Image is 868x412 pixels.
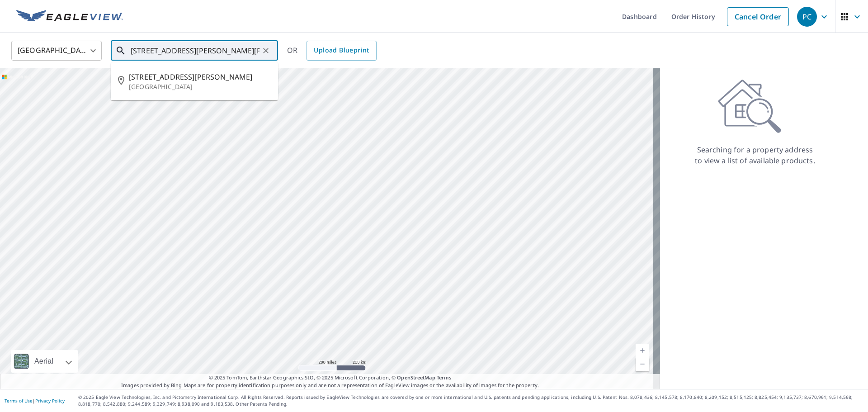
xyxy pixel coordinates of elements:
[129,71,271,82] span: [STREET_ADDRESS][PERSON_NAME]
[259,44,272,57] button: Clear
[797,7,817,27] div: PC
[35,398,65,404] a: Privacy Policy
[437,374,452,381] a: Terms
[727,7,789,26] a: Cancel Order
[314,45,369,56] span: Upload Blueprint
[32,350,56,373] div: Aerial
[397,374,435,381] a: OpenStreetMap
[129,82,271,91] p: [GEOGRAPHIC_DATA]
[694,144,816,166] p: Searching for a property address to view a list of available products.
[11,350,78,373] div: Aerial
[5,398,65,403] p: |
[78,394,863,407] p: © 2025 Eagle View Technologies, Inc. and Pictometry International Corp. All Rights Reserved. Repo...
[636,357,649,371] a: Current Level 5, Zoom Out
[287,41,377,61] div: OR
[636,344,649,357] a: Current Level 5, Zoom In
[16,10,123,24] img: EV Logo
[5,398,33,404] a: Terms of Use
[209,374,452,382] span: © 2025 TomTom, Earthstar Geographics SIO, © 2025 Microsoft Corporation, ©
[131,38,259,63] input: Search by address or latitude-longitude
[11,38,102,63] div: [GEOGRAPHIC_DATA]
[307,41,376,61] a: Upload Blueprint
